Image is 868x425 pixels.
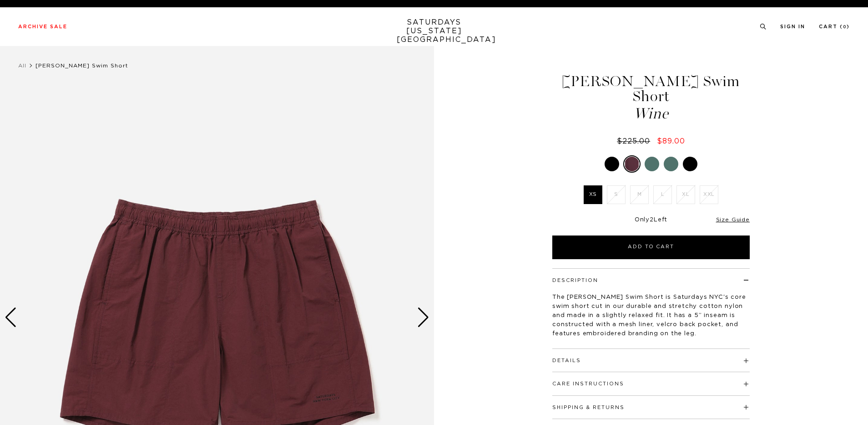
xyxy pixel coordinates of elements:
div: Previous slide [5,307,17,328]
div: Only Left [552,216,750,224]
span: [PERSON_NAME] Swim Short [35,63,128,68]
button: Description [552,278,598,283]
a: All [18,63,26,68]
button: Details [552,358,581,363]
a: Archive Sale [18,24,67,29]
span: Wine [551,106,751,121]
button: Add to Cart [552,236,750,259]
span: 2 [650,217,654,223]
button: Shipping & Returns [552,405,625,410]
a: Size Guide [716,217,750,222]
a: Cart (0) [819,24,850,29]
h1: [PERSON_NAME] Swim Short [551,74,751,121]
span: $89.00 [657,138,685,145]
a: Sign In [780,24,805,29]
del: $225.00 [617,138,654,145]
a: SATURDAYS[US_STATE][GEOGRAPHIC_DATA] [397,18,472,44]
button: Care Instructions [552,381,624,386]
div: Next slide [417,307,429,328]
p: The [PERSON_NAME] Swim Short is Saturdays NYC's core swim short cut in our durable and stretchy c... [552,293,750,338]
label: XS [584,185,602,204]
small: 0 [843,25,847,29]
